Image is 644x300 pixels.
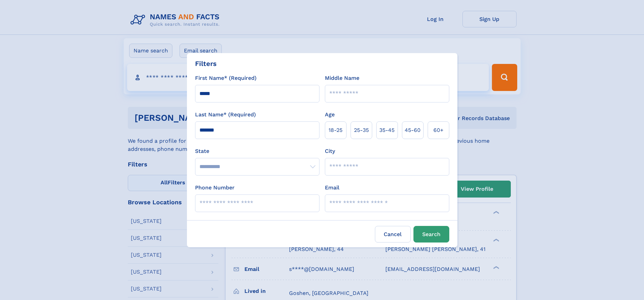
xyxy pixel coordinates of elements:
span: 35‑45 [379,126,395,134]
label: Cancel [375,226,411,243]
label: First Name* (Required) [195,74,257,82]
label: City [325,147,335,155]
label: State [195,147,319,155]
span: 45‑60 [405,126,421,134]
span: 25‑35 [354,126,369,134]
span: 60+ [433,126,444,134]
div: Filters [195,59,217,69]
label: Last Name* (Required) [195,111,256,119]
button: Search [413,226,449,243]
label: Age [325,111,335,119]
span: 18‑25 [329,126,342,134]
label: Middle Name [325,74,359,82]
label: Email [325,184,339,192]
label: Phone Number [195,184,235,192]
